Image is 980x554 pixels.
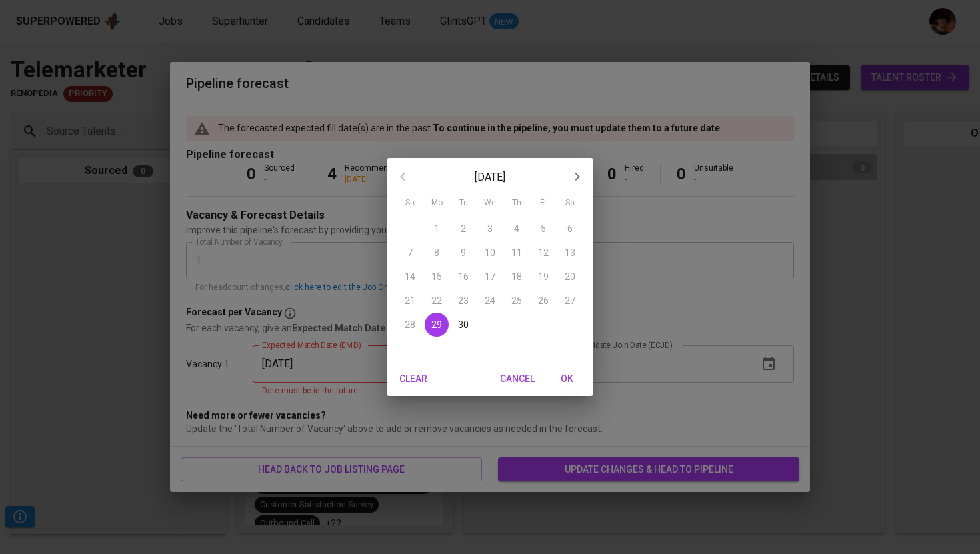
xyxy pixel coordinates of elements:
button: 30 [451,313,475,337]
p: 29 [431,318,442,331]
span: Tu [451,197,475,210]
span: OK [551,371,583,387]
p: 30 [458,318,469,331]
p: [DATE] [419,169,561,185]
button: Clear [392,367,435,391]
button: 29 [425,313,449,337]
span: We [478,197,502,210]
span: Mo [425,197,449,210]
span: Cancel [500,371,535,387]
span: Clear [397,371,429,387]
button: OK [545,367,588,391]
span: Th [505,197,529,210]
span: Su [398,197,422,210]
span: Fr [531,197,555,210]
button: Cancel [495,367,540,391]
span: Sa [558,197,582,210]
